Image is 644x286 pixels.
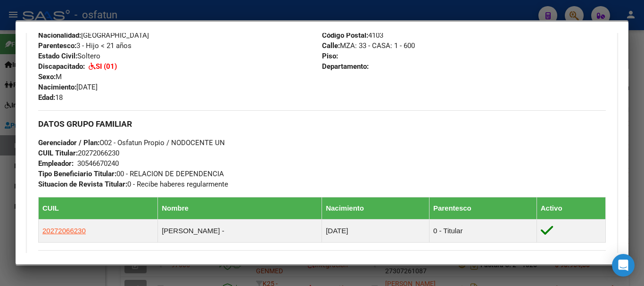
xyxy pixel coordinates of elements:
[38,31,81,40] strong: Nacionalidad:
[38,93,55,102] strong: Edad:
[38,93,63,102] span: 18
[96,62,117,71] strong: SI (01)
[38,170,224,178] span: 00 - RELACION DE DEPENDENCIA
[158,219,322,242] td: [PERSON_NAME] -
[322,31,383,40] span: 4103
[322,62,369,71] strong: Departamento:
[38,139,225,147] span: O02 - Osfatun Propio / NODOCENTE UN
[612,254,635,277] div: Open Intercom Messenger
[38,170,116,178] strong: Tipo Beneficiario Titular:
[38,73,56,81] strong: Sexo:
[38,149,119,157] span: 20272066230
[429,197,537,219] th: Parentesco
[38,52,100,60] span: Soltero
[38,149,78,157] strong: CUIL Titular:
[38,180,228,188] span: 0 - Recibe haberes regularmente
[38,119,606,129] h3: DATOS GRUPO FAMILIAR
[38,73,62,81] span: M
[322,197,429,219] th: Nacimiento
[429,219,537,242] td: 0 - Titular
[38,83,98,91] span: [DATE]
[77,158,119,169] div: 30546670240
[38,62,85,71] strong: Discapacitado:
[38,41,76,50] strong: Parentesco:
[38,31,149,40] span: [GEOGRAPHIC_DATA]
[39,197,158,219] th: CUIL
[38,180,127,188] strong: Situacion de Revista Titular:
[537,197,605,219] th: Activo
[322,52,338,60] strong: Piso:
[158,197,322,219] th: Nombre
[38,41,132,50] span: 3 - Hijo < 21 años
[322,41,340,50] strong: Calle:
[322,219,429,242] td: [DATE]
[322,41,415,50] span: MZA: 33 - CASA: 1 - 600
[42,227,86,235] span: 20272066230
[38,139,99,147] strong: Gerenciador / Plan:
[322,31,368,40] strong: Código Postal:
[38,52,77,60] strong: Estado Civil:
[38,83,76,91] strong: Nacimiento:
[38,159,74,168] strong: Empleador:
